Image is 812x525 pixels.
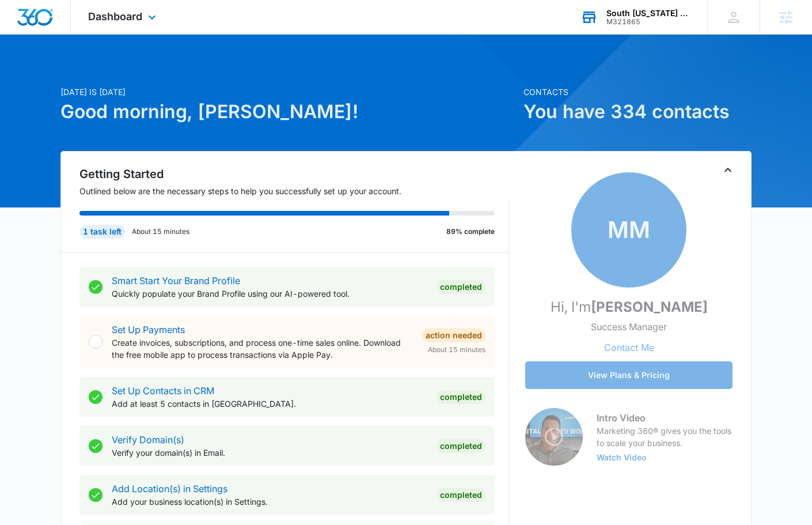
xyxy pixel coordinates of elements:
p: Create invoices, subscriptions, and process one-time sales online. Download the free mobile app t... [112,337,413,361]
strong: [PERSON_NAME] [591,299,708,315]
p: Verify your domain(s) in Email. [112,447,427,459]
div: 1 task left [79,225,125,239]
button: View Plans & Pricing [525,361,733,389]
div: account id [606,18,690,26]
a: Verify Domain(s) [112,434,184,445]
p: Contacts [523,86,752,98]
p: Marketing 360® gives you the tools to scale your business. [597,425,733,449]
button: Watch Video [597,454,647,462]
div: account name [606,9,690,18]
a: Set Up Contacts in CRM [112,385,214,396]
p: Success Manager [591,320,667,334]
div: Completed [437,280,485,294]
a: Smart Start Your Brand Profile [112,275,240,286]
h2: Getting Started [79,165,509,183]
a: Add Location(s) in Settings [112,483,227,494]
span: Dashboard [88,10,142,22]
p: [DATE] is [DATE] [60,86,517,98]
p: 89% complete [446,226,495,237]
h3: Intro Video [597,411,733,425]
p: Add at least 5 contacts in [GEOGRAPHIC_DATA]. [112,398,427,410]
button: Contact Me [593,334,666,361]
p: Outlined below are the necessary steps to help you successfully set up your account. [79,185,509,197]
span: About 15 minutes [428,345,485,355]
img: Intro Video [525,408,583,466]
div: Completed [437,488,485,502]
div: Completed [437,390,485,404]
div: Completed [437,439,485,453]
p: Add your business location(s) in Settings. [112,496,427,508]
span: MM [571,172,686,288]
h1: You have 334 contacts [523,98,752,126]
p: About 15 minutes [132,226,189,237]
button: Toggle Collapse [721,163,735,177]
p: Quickly populate your Brand Profile using our AI-powered tool. [112,288,427,300]
h1: Good morning, [PERSON_NAME]! [60,98,517,126]
p: Hi, I'm [551,297,708,318]
a: Set Up Payments [112,324,185,335]
div: Action Needed [422,328,485,342]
